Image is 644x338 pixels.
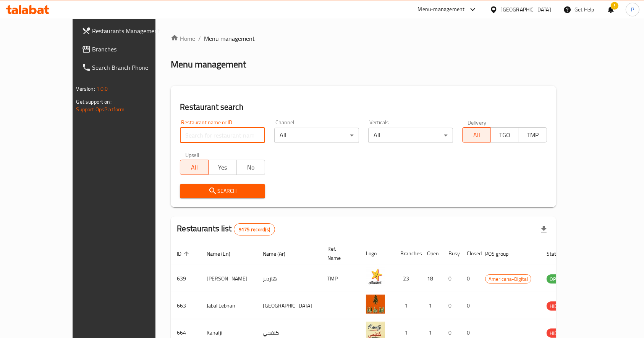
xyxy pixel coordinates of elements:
[366,268,385,287] img: Hardee's
[183,162,205,173] span: All
[466,130,488,141] span: All
[442,242,461,265] th: Busy
[366,295,385,314] img: Jabal Lebnan
[76,40,180,58] a: Branches
[263,249,295,258] span: Name (Ar)
[360,242,394,265] th: Logo
[96,84,108,94] span: 1.0.0
[547,275,565,284] span: OPEN
[201,292,257,319] td: Jabal Lebnan
[519,127,547,143] button: TMP
[421,265,442,292] td: 18
[501,5,551,14] div: [GEOGRAPHIC_DATA]
[171,292,201,319] td: 663
[327,244,351,263] span: Ref. Name
[171,265,201,292] td: 639
[76,84,95,94] span: Version:
[204,34,255,43] span: Menu management
[490,127,519,143] button: TGO
[485,275,531,284] span: Americana-Digital
[462,127,491,143] button: All
[394,265,421,292] td: 23
[442,265,461,292] td: 0
[418,5,465,14] div: Menu-management
[92,45,174,54] span: Branches
[180,101,547,113] h2: Restaurant search
[76,104,125,114] a: Support.OpsPlatform
[177,249,191,258] span: ID
[207,249,240,258] span: Name (En)
[177,223,275,235] h2: Restaurants list
[257,265,321,292] td: هارديز
[468,120,487,125] label: Delivery
[234,226,275,233] span: 9175 record(s)
[185,152,199,157] label: Upsell
[522,130,544,141] span: TMP
[547,328,570,338] div: HIDDEN
[180,184,265,198] button: Search
[547,249,571,258] span: Status
[394,242,421,265] th: Branches
[421,292,442,319] td: 1
[547,274,565,284] div: OPEN
[494,130,516,141] span: TGO
[547,329,570,338] span: HIDDEN
[208,160,237,175] button: Yes
[535,220,553,239] div: Export file
[236,160,265,175] button: No
[321,265,360,292] td: TMP
[461,292,479,319] td: 0
[92,26,174,35] span: Restaurants Management
[240,162,262,173] span: No
[442,292,461,319] td: 0
[212,162,234,173] span: Yes
[180,128,265,143] input: Search for restaurant name or ID..
[461,265,479,292] td: 0
[368,128,453,143] div: All
[180,160,209,175] button: All
[171,34,556,43] nav: breadcrumb
[171,58,246,70] h2: Menu management
[76,22,180,40] a: Restaurants Management
[547,302,570,311] span: HIDDEN
[171,34,195,43] a: Home
[274,128,359,143] div: All
[257,292,321,319] td: [GEOGRAPHIC_DATA]
[76,58,180,77] a: Search Branch Phone
[234,223,275,235] div: Total records count
[394,292,421,319] td: 1
[461,242,479,265] th: Closed
[421,242,442,265] th: Open
[201,265,257,292] td: [PERSON_NAME]
[92,63,174,72] span: Search Branch Phone
[485,249,518,258] span: POS group
[76,97,112,107] span: Get support on:
[631,5,634,14] span: P
[198,34,201,43] li: /
[186,186,259,196] span: Search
